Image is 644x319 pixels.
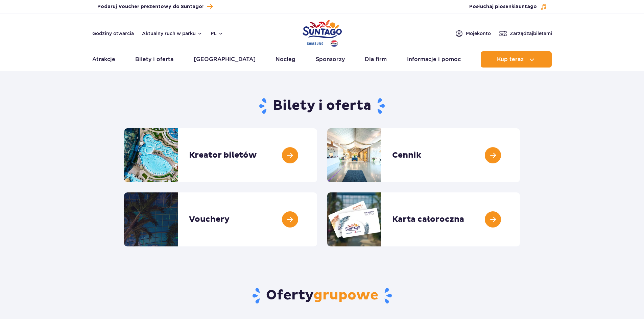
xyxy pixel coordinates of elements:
[124,97,520,115] h1: Bilety i oferta
[481,51,552,68] button: Kup teraz
[92,30,134,37] a: Godziny otwarcia
[407,51,461,68] a: Informacje i pomoc
[466,30,491,37] span: Moje konto
[124,287,520,304] h2: Oferty
[316,51,345,68] a: Sponsorzy
[276,51,295,68] a: Nocleg
[365,51,387,68] a: Dla firm
[211,30,223,37] button: pl
[510,30,552,37] span: Zarządzaj biletami
[92,51,115,68] a: Atrakcje
[516,4,537,9] span: Suntago
[97,2,213,11] a: Podaruj Voucher prezentowy do Suntago!
[469,3,547,10] button: Posłuchaj piosenkiSuntago
[455,29,491,37] a: Mojekonto
[313,287,378,304] span: grupowe
[194,51,256,68] a: [GEOGRAPHIC_DATA]
[499,29,552,37] a: Zarządzajbiletami
[303,17,342,48] a: Park of Poland
[469,3,537,10] span: Posłuchaj piosenki
[135,51,173,68] a: Bilety i oferta
[142,31,202,36] button: Aktualny ruch w parku
[97,3,204,10] span: Podaruj Voucher prezentowy do Suntago!
[497,56,524,62] span: Kup teraz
